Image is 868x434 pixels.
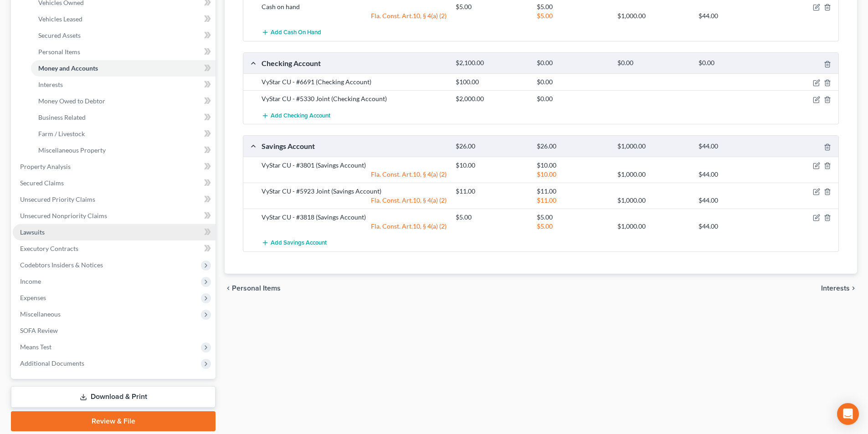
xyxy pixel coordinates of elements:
[13,240,216,257] a: Executory Contracts
[257,58,451,68] div: Checking Account
[20,310,61,318] span: Miscellaneous
[13,158,216,175] a: Property Analysis
[31,142,216,158] a: Miscellaneous Property
[20,195,95,203] span: Unsecured Priority Claims
[225,285,281,292] button: chevron_left Personal Items
[262,107,330,124] button: Add Checking Account
[262,235,327,251] button: Add Savings Account
[694,59,775,67] div: $0.00
[31,44,216,60] a: Personal Items
[271,239,327,246] span: Add Savings Account
[257,77,451,87] div: VyStar CU - #6691 (Checking Account)
[13,208,216,224] a: Unsecured Nonpriority Claims
[821,285,850,292] span: Interests
[262,24,321,41] button: Add Cash on Hand
[20,294,46,301] span: Expenses
[257,141,451,151] div: Savings Account
[613,142,693,151] div: $1,000.00
[613,59,693,67] div: $0.00
[257,196,451,205] div: Fla. Const. Art.10, § 4(a) (2)
[38,97,105,105] span: Money Owed to Debtor
[13,191,216,208] a: Unsecured Priority Claims
[451,77,532,87] div: $100.00
[20,359,84,367] span: Additional Documents
[532,59,613,67] div: $0.00
[20,163,71,170] span: Property Analysis
[257,161,451,170] div: VyStar CU - #3801 (Savings Account)
[20,179,64,187] span: Secured Claims
[31,77,216,93] a: Interests
[613,11,693,20] div: $1,000.00
[20,277,41,285] span: Income
[532,161,613,170] div: $10.00
[38,48,80,56] span: Personal Items
[532,187,613,196] div: $11.00
[38,113,86,121] span: Business Related
[257,222,451,231] div: Fla. Const. Art.10, § 4(a) (2)
[271,29,321,36] span: Add Cash on Hand
[451,59,532,67] div: $2,100.00
[532,2,613,11] div: $5.00
[694,142,775,151] div: $44.00
[613,196,693,205] div: $1,000.00
[20,343,51,351] span: Means Test
[694,196,775,205] div: $44.00
[38,81,63,88] span: Interests
[38,31,81,39] span: Secured Assets
[821,285,857,292] button: Interests chevron_right
[451,2,532,11] div: $5.00
[451,161,532,170] div: $10.00
[31,11,216,27] a: Vehicles Leased
[613,222,693,231] div: $1,000.00
[694,222,775,231] div: $44.00
[694,11,775,20] div: $44.00
[11,386,216,408] a: Download & Print
[451,213,532,222] div: $5.00
[20,327,58,334] span: SOFA Review
[31,27,216,44] a: Secured Assets
[532,213,613,222] div: $5.00
[532,11,613,20] div: $5.00
[13,224,216,240] a: Lawsuits
[38,15,82,23] span: Vehicles Leased
[532,77,613,87] div: $0.00
[532,94,613,103] div: $0.00
[31,93,216,109] a: Money Owed to Debtor
[257,170,451,179] div: Fla. Const. Art.10, § 4(a) (2)
[20,228,45,236] span: Lawsuits
[11,411,216,431] a: Review & File
[38,130,85,138] span: Farm / Livestock
[850,285,857,292] i: chevron_right
[13,175,216,191] a: Secured Claims
[13,322,216,339] a: SOFA Review
[837,403,859,425] div: Open Intercom Messenger
[31,60,216,77] a: Money and Accounts
[257,94,451,103] div: VyStar CU - #5330 Joint (Checking Account)
[451,142,532,151] div: $26.00
[451,94,532,103] div: $2,000.00
[271,112,330,119] span: Add Checking Account
[451,187,532,196] div: $11.00
[232,285,281,292] span: Personal Items
[257,11,451,20] div: Fla. Const. Art.10, § 4(a) (2)
[532,142,613,151] div: $26.00
[613,170,693,179] div: $1,000.00
[225,285,232,292] i: chevron_left
[694,170,775,179] div: $44.00
[532,170,613,179] div: $10.00
[20,261,103,269] span: Codebtors Insiders & Notices
[20,212,107,220] span: Unsecured Nonpriority Claims
[257,2,451,11] div: Cash on hand
[257,213,451,222] div: VyStar CU - #3818 (Savings Account)
[31,109,216,126] a: Business Related
[38,146,106,154] span: Miscellaneous Property
[532,222,613,231] div: $5.00
[532,196,613,205] div: $11.00
[20,245,78,252] span: Executory Contracts
[38,64,98,72] span: Money and Accounts
[257,187,451,196] div: VyStar CU - #5923 Joint (Savings Account)
[31,126,216,142] a: Farm / Livestock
